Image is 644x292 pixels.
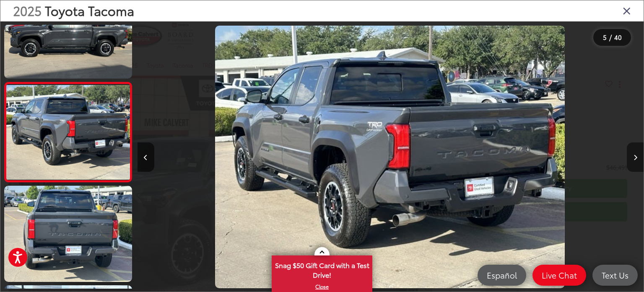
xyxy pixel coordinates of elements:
span: 5 [603,32,607,42]
a: Text Us [592,265,638,286]
a: Español [478,265,526,286]
span: Live Chat [538,270,581,280]
div: 2025 Toyota Tacoma TRD Off-Road 4 [137,26,643,289]
i: Close gallery [623,5,631,16]
span: Toyota Tacoma [45,1,134,19]
a: Live Chat [532,265,586,286]
img: 2025 Toyota Tacoma TRD Off-Road [215,26,565,289]
span: Español [483,270,521,280]
span: 2025 [13,1,42,19]
img: 2025 Toyota Tacoma TRD Off-Road [5,85,131,179]
span: 40 [614,32,622,42]
img: 2025 Toyota Tacoma TRD Off-Road [3,185,133,283]
span: Snag $50 Gift Card with a Test Drive! [273,256,371,282]
span: Text Us [597,270,633,280]
button: Previous image [138,142,154,172]
button: Next image [627,142,644,172]
span: / [608,34,613,40]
